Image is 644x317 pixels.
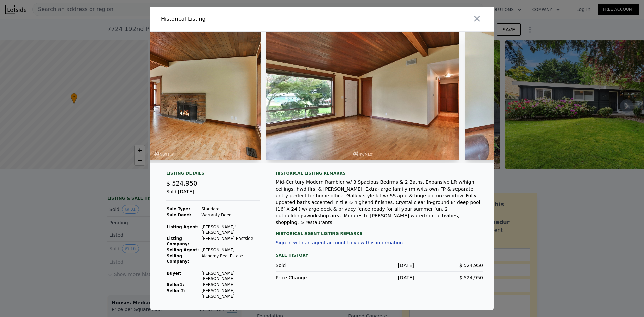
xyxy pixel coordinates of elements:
div: Historical Agent Listing Remarks [276,226,483,236]
button: Sign in with an agent account to view this information [276,240,403,245]
strong: Selling Company: [167,254,189,264]
span: $ 524,950 [459,263,483,268]
td: [PERSON_NAME] [PERSON_NAME] [201,288,260,299]
td: [PERSON_NAME] Eastside [201,235,260,247]
strong: Sale Deed: [167,213,191,217]
td: [PERSON_NAME] [201,247,260,253]
strong: Seller 2: [167,288,185,293]
td: [PERSON_NAME] [201,282,260,288]
strong: Sale Type: [167,207,190,211]
strong: Listing Agent: [167,225,199,229]
td: [PERSON_NAME]' [PERSON_NAME] [201,224,260,235]
td: Warranty Deed [201,212,260,218]
div: Historical Listing remarks [276,171,483,176]
div: [DATE] [345,274,414,281]
td: [PERSON_NAME] [PERSON_NAME] [201,270,260,282]
div: [DATE] [345,262,414,269]
td: Standard [201,206,260,212]
div: Price Change [276,274,345,281]
img: Property Img [67,32,261,160]
strong: Selling Agent: [167,248,199,252]
span: $ 524,950 [166,180,197,187]
strong: Seller 1 : [167,282,184,287]
span: $ 524,950 [459,275,483,280]
div: Sold [DATE] [166,188,260,201]
div: Mid-Century Modern Rambler w/ 3 Spacious Bedrms & 2 Baths. Expansive LR w/high ceilings, hwd flrs... [276,179,483,226]
div: Sale History [276,251,483,259]
div: Listing Details [166,171,260,179]
strong: Buyer : [167,271,181,276]
img: Property Img [266,32,459,160]
div: Sold [276,262,345,269]
strong: Listing Company: [167,236,189,246]
div: Historical Listing [161,15,319,23]
td: Alchemy Real Estate [201,253,260,264]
